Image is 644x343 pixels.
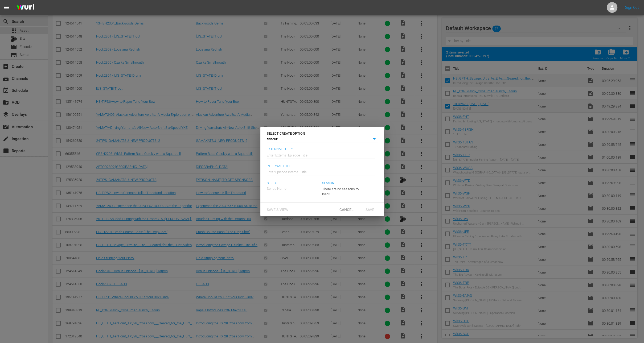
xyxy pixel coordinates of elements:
span: Season [322,181,364,185]
button: Save & View [262,205,293,214]
div: There are no seasons to load!! [322,182,364,197]
h6: SELECT CREATE OPTION [267,131,378,136]
span: menu [3,4,10,11]
span: Save [361,208,379,212]
img: ans4CAIJ8jUAAAAAAAAAAAAAAAAAAAAAAAAgQb4GAAAAAAAAAAAAAAAAAAAAAAAAJMjXAAAAAAAAAAAAAAAAAAAAAAAAgAT5G... [13,1,38,14]
span: Save & View [262,208,293,212]
span: Cancel [335,208,358,212]
button: Cancel [335,205,358,214]
span: Series [267,181,316,185]
span: Internal Title [267,164,375,168]
button: Save [358,205,382,214]
span: External Title* [267,147,375,151]
div: EPISODE [267,136,378,143]
a: Sign Out [625,5,639,10]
